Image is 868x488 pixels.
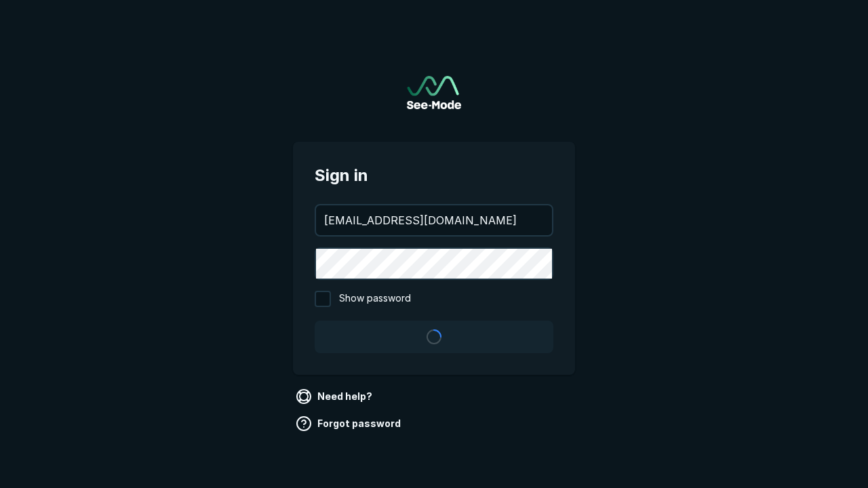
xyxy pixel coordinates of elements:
a: Forgot password [293,413,406,434]
input: your@email.com [316,205,552,235]
a: Go to sign in [407,76,461,109]
span: Sign in [315,163,553,188]
img: See-Mode Logo [407,76,461,109]
a: Need help? [293,386,378,407]
span: Show password [339,291,411,307]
